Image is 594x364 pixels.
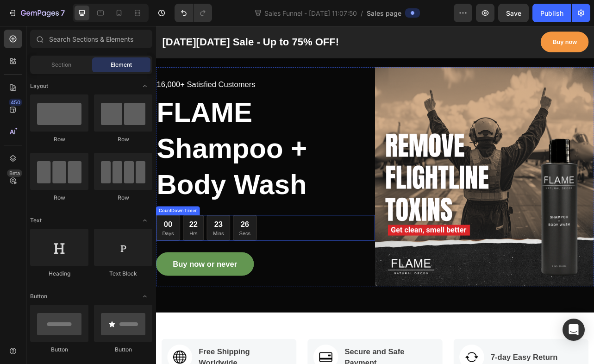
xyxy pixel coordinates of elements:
[4,4,69,22] button: 7
[30,82,48,90] span: Layout
[138,79,152,94] span: Toggle open
[156,26,594,364] iframe: Design area
[540,8,563,18] div: Publish
[175,4,212,22] div: Undo/Redo
[94,270,152,278] div: Text Block
[506,9,521,17] span: Save
[532,4,571,22] button: Publish
[7,169,22,177] div: Beta
[503,15,534,26] div: Buy now
[94,194,152,202] div: Row
[263,8,359,18] span: Sales Funnel - [DATE] 11:07:50
[2,230,54,238] div: CountDown Timer
[30,30,152,48] input: Search Sections & Elements
[106,244,120,259] div: 26
[72,244,86,259] div: 23
[278,52,556,330] img: Alt Image
[30,135,88,144] div: Row
[361,8,363,18] span: /
[8,258,23,268] p: Days
[138,213,152,228] span: Toggle open
[367,8,401,18] span: Sales page
[563,319,585,341] div: Open Intercom Messenger
[30,270,88,278] div: Heading
[42,244,53,259] div: 22
[30,216,42,225] span: Text
[42,258,53,268] p: Hrs
[138,289,152,304] span: Toggle open
[72,258,86,268] p: Mins
[106,258,120,268] p: Secs
[488,7,549,33] button: Buy now
[1,87,277,224] p: FLAME Shampoo + Body Wash
[30,345,88,354] div: Button
[94,135,152,144] div: Row
[30,194,88,202] div: Row
[94,345,152,354] div: Button
[21,295,103,309] div: Buy now or never
[498,4,529,22] button: Save
[61,7,65,19] p: 7
[30,292,47,301] span: Button
[111,61,132,69] span: Element
[51,61,71,69] span: Section
[1,67,277,82] p: 16,000+ Satisfied Customers
[8,244,23,259] div: 00
[9,99,22,106] div: 450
